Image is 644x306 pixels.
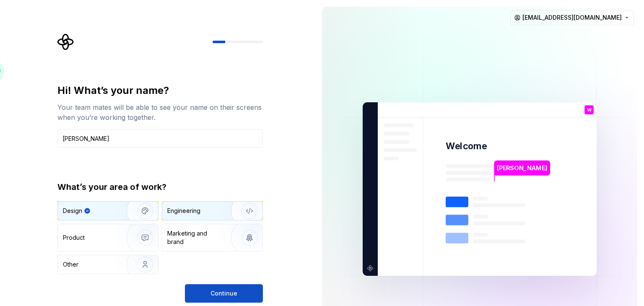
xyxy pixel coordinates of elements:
[185,284,263,303] button: Continue
[57,34,74,50] svg: Supernova Logo
[63,207,82,215] div: Design
[63,260,78,269] div: Other
[57,181,263,193] div: What’s your area of work?
[522,13,622,22] span: [EMAIL_ADDRESS][DOMAIN_NAME]
[57,129,263,148] input: Han Solo
[587,108,592,112] p: W
[57,84,263,97] div: Hi! What’s your name?
[210,289,237,298] span: Continue
[446,140,487,152] p: Welcome
[63,233,85,242] div: Product
[167,229,224,246] div: Marketing and brand
[510,10,634,25] button: [EMAIL_ADDRESS][DOMAIN_NAME]
[167,207,200,215] div: Engineering
[497,163,547,173] p: [PERSON_NAME]
[57,102,263,122] div: Your team mates will be able to see your name on their screens when you’re working together.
